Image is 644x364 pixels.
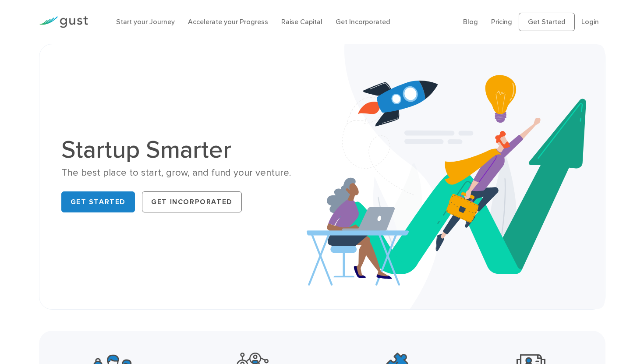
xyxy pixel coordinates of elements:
[463,18,478,26] a: Blog
[581,18,599,26] a: Login
[116,18,175,26] a: Start your Journey
[61,138,316,162] h1: Startup Smarter
[491,18,512,26] a: Pricing
[336,18,390,26] a: Get Incorporated
[61,166,316,179] div: The best place to start, grow, and fund your venture.
[188,18,268,26] a: Accelerate your Progress
[142,191,242,212] a: Get Incorporated
[61,191,135,212] a: Get Started
[519,13,575,31] a: Get Started
[39,16,88,28] img: Gust Logo
[307,44,605,309] img: Startup Smarter Hero
[281,18,322,26] a: Raise Capital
